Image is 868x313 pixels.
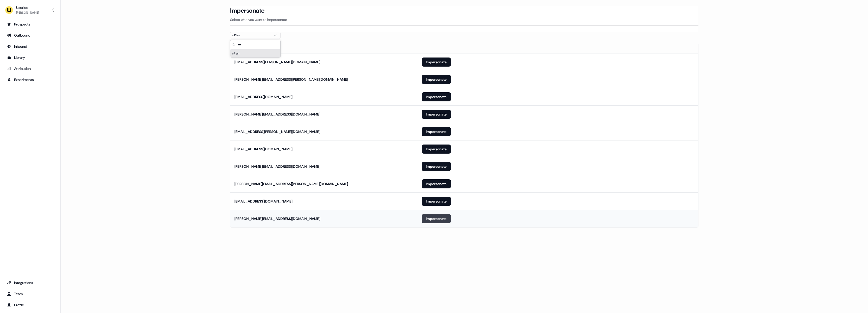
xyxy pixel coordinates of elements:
[7,280,53,285] div: Integrations
[4,4,56,16] button: Userled[PERSON_NAME]
[230,49,280,58] div: nPlan
[234,181,348,186] div: [PERSON_NAME][EMAIL_ADDRESS][PERSON_NAME][DOMAIN_NAME]
[230,43,418,53] th: Email
[4,20,56,28] a: Go to prospects
[422,214,451,223] button: Impersonate
[422,179,451,188] button: Impersonate
[7,291,53,296] div: Team
[230,7,265,14] h3: Impersonate
[422,58,451,67] button: Impersonate
[7,66,53,71] div: Attribution
[7,44,53,49] div: Inbound
[234,94,292,99] div: [EMAIL_ADDRESS][DOMAIN_NAME]
[7,33,53,38] div: Outbound
[4,42,56,50] a: Go to Inbound
[230,17,698,22] p: Select who you want to impersonate
[4,31,56,39] a: Go to outbound experience
[4,279,56,287] a: Go to integrations
[422,75,451,84] button: Impersonate
[234,164,320,169] div: [PERSON_NAME][EMAIL_ADDRESS][DOMAIN_NAME]
[4,53,56,62] a: Go to templates
[230,49,280,58] div: Suggestions
[422,145,451,154] button: Impersonate
[232,33,270,38] div: nPlan
[7,77,53,82] div: Experiments
[422,92,451,101] button: Impersonate
[422,197,451,206] button: Impersonate
[234,60,320,65] div: [EMAIL_ADDRESS][PERSON_NAME][DOMAIN_NAME]
[16,10,39,15] div: [PERSON_NAME]
[7,302,53,307] div: Profile
[234,216,320,221] div: [PERSON_NAME][EMAIL_ADDRESS][DOMAIN_NAME]
[230,32,281,39] button: nPlan
[234,129,320,134] div: [EMAIL_ADDRESS][PERSON_NAME][DOMAIN_NAME]
[16,5,39,10] div: Userled
[4,76,56,84] a: Go to experiments
[4,65,56,73] a: Go to attribution
[422,162,451,171] button: Impersonate
[4,301,56,309] a: Go to profile
[7,55,53,60] div: Library
[234,77,348,82] div: [PERSON_NAME][EMAIL_ADDRESS][PERSON_NAME][DOMAIN_NAME]
[422,127,451,136] button: Impersonate
[234,199,292,204] div: [EMAIL_ADDRESS][DOMAIN_NAME]
[422,110,451,119] button: Impersonate
[234,112,320,117] div: [PERSON_NAME][EMAIL_ADDRESS][DOMAIN_NAME]
[234,147,292,152] div: [EMAIL_ADDRESS][DOMAIN_NAME]
[4,290,56,298] a: Go to team
[7,22,53,27] div: Prospects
